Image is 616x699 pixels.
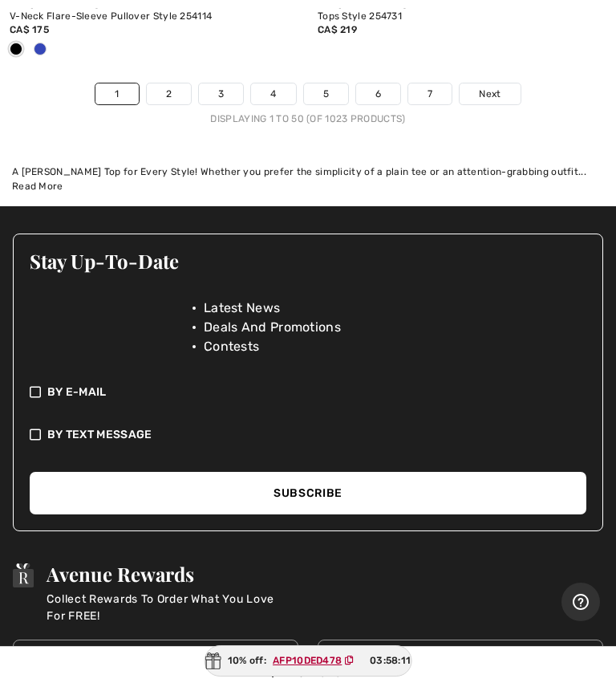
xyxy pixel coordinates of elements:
[12,165,604,179] div: A [PERSON_NAME] Top for Every Style! Whether you prefer the simplicity of a plain tee or an atten...
[204,318,341,337] span: Deals And Promotions
[47,384,107,400] span: By E-mail
[147,83,191,104] a: 2
[205,652,221,669] img: Gift.svg
[408,83,452,104] a: 7
[318,24,357,35] span: CA$ 219
[318,11,606,22] div: Tops Style 254731
[13,563,34,587] img: Avenue Rewards
[30,384,41,400] img: check
[460,83,520,104] a: Next
[47,591,287,624] p: Collect Rewards To Order What You Love For FREE!
[318,640,603,675] a: My Rewards
[30,426,41,443] img: check
[370,653,411,668] span: 03:58:11
[204,299,280,318] span: Latest News
[4,37,28,63] div: Black
[12,181,63,192] span: Read More
[479,87,500,101] span: Next
[47,563,287,584] h3: Avenue Rewards
[205,645,412,677] div: 10% off:
[47,426,152,443] span: By Text Message
[199,83,243,104] a: 3
[356,83,400,104] a: 6
[304,83,348,104] a: 5
[204,337,259,356] span: Contests
[30,472,586,514] button: Subscribe
[273,655,342,666] ins: AFP10DED478
[10,11,298,22] div: V-Neck Flare-Sleeve Pullover Style 254114
[28,37,52,63] div: Royal Sapphire 163
[561,583,600,623] iframe: Opens a widget where you can find more information
[30,250,586,271] h3: Stay Up-To-Date
[13,640,298,675] a: Get Started
[95,83,138,104] a: 1
[251,83,295,104] a: 4
[10,24,49,35] span: CA$ 175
